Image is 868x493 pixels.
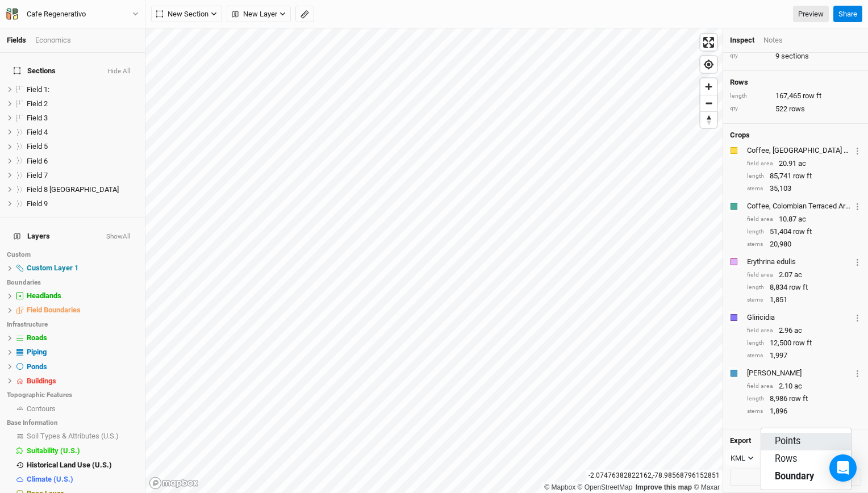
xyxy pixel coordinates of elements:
[747,352,764,360] div: stems
[27,306,81,314] span: Field Boundaries
[6,8,139,20] button: Cafe Regenerativo
[14,66,56,76] span: Sections
[747,257,852,267] div: Erythrina edulis
[747,270,861,280] div: 2.07
[7,36,26,44] a: Fields
[793,6,829,23] a: Preview
[27,306,138,315] div: Field Boundaries
[156,9,208,20] span: New Section
[789,282,808,293] span: row ft
[730,92,770,101] div: length
[747,312,852,323] div: Gliricidia
[730,52,770,60] div: qty
[14,232,50,241] span: Layers
[107,68,131,76] button: Hide All
[747,296,764,304] div: stems
[27,377,138,386] div: Buildings
[747,295,861,305] div: 1,851
[700,95,717,111] span: Zoom out
[747,201,852,211] div: Coffee, Colombian Terraced Arrabica
[27,291,138,300] div: Headlands
[27,461,138,470] div: Historical Land Use (U.S.)
[730,91,861,101] div: 167,465
[793,227,812,237] span: row ft
[747,271,773,279] div: field area
[798,214,806,224] span: ac
[232,9,277,20] span: New Layer
[775,435,800,448] span: Points
[27,333,138,342] div: Roads
[700,56,717,73] button: Find my location
[27,362,47,371] span: Ponds
[151,6,222,23] button: New Section
[27,128,48,136] span: Field 4
[747,368,852,378] div: Inga
[747,350,861,361] div: 1,997
[854,199,861,212] button: Crop Usage
[27,348,47,356] span: Piping
[789,394,808,404] span: row ft
[27,128,138,137] div: Field 4
[775,453,797,466] span: Rows
[730,78,861,87] h4: Rows
[227,6,291,23] button: New Layer
[27,291,61,300] span: Headlands
[700,95,717,111] button: Zoom out
[27,157,138,166] div: Field 6
[700,111,717,128] button: Reset bearing to north
[747,183,861,194] div: 35,103
[27,114,48,122] span: Field 3
[27,432,138,441] div: Soil Types & Attributes (U.S.)
[27,185,138,194] div: Field 8 Headland Field
[747,145,852,156] div: Coffee, Brazil Mechanized Arabica
[27,142,48,151] span: Field 5
[747,185,764,193] div: stems
[27,9,86,20] div: Cafe Regenerativo
[854,255,861,268] button: Crop Usage
[295,6,314,23] button: Shortcut: M
[27,461,112,469] span: Historical Land Use (U.S.)
[27,446,80,455] span: Suitability (U.S.)
[747,395,764,403] div: length
[747,381,861,391] div: 2.10
[27,362,138,371] div: Ponds
[27,157,48,165] span: Field 6
[793,171,812,181] span: row ft
[854,311,861,324] button: Crop Usage
[730,51,861,61] div: 9
[747,325,861,336] div: 2.96
[27,99,138,108] div: Field 2
[747,227,861,237] div: 51,404
[794,270,802,280] span: ac
[793,338,812,348] span: row ft
[730,436,861,445] h4: Export
[747,239,861,249] div: 20,980
[747,327,773,335] div: field area
[636,483,692,491] a: Improve this map
[747,172,764,181] div: length
[854,144,861,157] button: Crop Usage
[747,215,773,224] div: field area
[27,142,138,151] div: Field 5
[833,6,862,23] button: Share
[694,483,720,491] a: Maxar
[829,454,857,482] div: Open Intercom Messenger
[747,382,773,391] div: field area
[27,171,48,179] span: Field 7
[27,85,138,94] div: Field 1:
[27,404,138,413] div: Contours
[27,475,73,483] span: Climate (U.S.)
[27,432,119,440] span: Soil Types & Attributes (U.S.)
[854,366,861,379] button: Crop Usage
[27,377,56,385] span: Buildings
[730,469,861,486] button: Export 9 sections
[700,78,717,95] span: Zoom in
[106,233,131,241] button: ShowAll
[578,483,633,491] a: OpenStreetMap
[586,470,723,482] div: -2.07476382822162 , -78.98568796152851
[27,185,119,194] span: Field 8 [GEOGRAPHIC_DATA]
[763,35,783,45] div: Notes
[747,214,861,224] div: 10.87
[730,104,861,114] div: 522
